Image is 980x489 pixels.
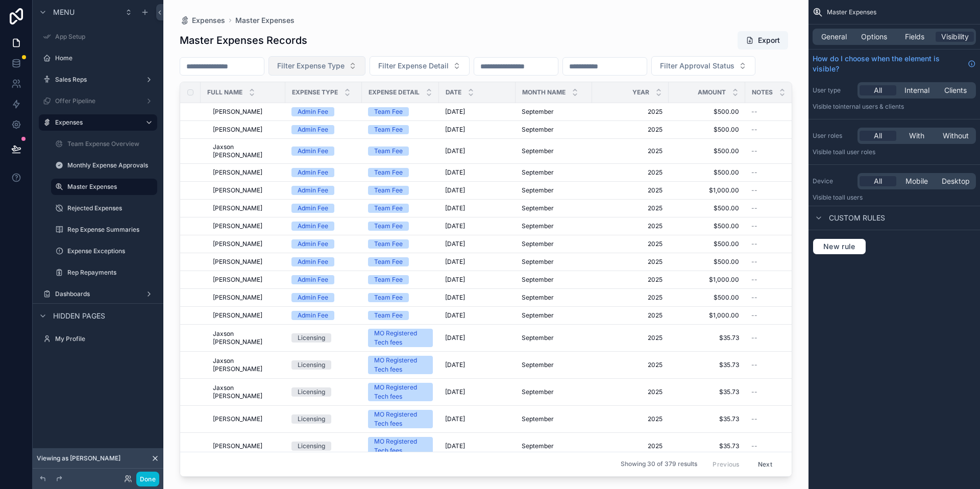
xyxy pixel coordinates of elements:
a: -- [751,311,816,320]
span: -- [751,108,757,116]
div: Admin Fee [298,146,328,156]
span: [DATE] [445,294,465,302]
a: [PERSON_NAME] [213,240,279,248]
a: 2025 [598,311,663,320]
a: Admin Fee [291,186,356,195]
span: -- [751,276,757,284]
span: How do I choose when the element is visible? [813,54,964,74]
a: 2025 [598,204,663,212]
span: [DATE] [445,415,465,423]
a: $1,000.00 [675,311,739,320]
a: [DATE] [445,361,509,369]
a: [DATE] [445,222,509,230]
a: [PERSON_NAME] [213,311,279,320]
span: -- [751,240,757,248]
a: $500.00 [675,108,739,116]
div: Licensing [298,414,325,424]
button: Export [738,31,788,50]
a: $500.00 [675,126,739,134]
label: Dashboards [55,290,141,298]
a: Jaxson [PERSON_NAME] [213,330,279,346]
label: Monthly Expense Approvals [67,161,155,169]
span: 2025 [598,126,663,134]
a: Monthly Expense Approvals [51,157,157,174]
a: -- [751,294,816,302]
a: 2025 [598,240,663,248]
span: -- [751,294,757,302]
a: Licensing [291,360,356,370]
span: [DATE] [445,147,465,155]
a: September [522,258,586,266]
div: MO Registered Tech fees [374,383,427,401]
a: -- [751,168,816,177]
span: Filter Expense Type [277,61,345,71]
a: Team Fee [368,107,433,116]
a: [DATE] [445,311,509,320]
a: Admin Fee [291,168,356,177]
div: Team Fee [374,222,403,231]
span: Jaxson [PERSON_NAME] [213,143,279,159]
span: [PERSON_NAME] [213,258,262,266]
a: September [522,311,586,320]
a: [DATE] [445,294,509,302]
span: $500.00 [675,204,739,212]
a: September [522,334,586,342]
a: Rep Repayments [51,264,157,281]
div: Admin Fee [298,311,328,320]
span: [DATE] [445,168,465,177]
a: $500.00 [675,294,739,302]
a: Team Fee [368,257,433,266]
span: [DATE] [445,108,465,116]
span: $500.00 [675,222,739,230]
a: [DATE] [445,240,509,248]
a: Home [39,50,157,66]
a: [DATE] [445,388,509,396]
span: September [522,388,554,396]
div: Admin Fee [298,257,328,266]
span: $35.73 [675,334,739,342]
a: 2025 [598,276,663,284]
a: Sales Reps [39,71,157,88]
span: -- [751,126,757,134]
span: 2025 [598,415,663,423]
div: Team Fee [374,146,403,156]
a: 2025 [598,108,663,116]
a: $35.73 [675,361,739,369]
span: [DATE] [445,222,465,230]
a: $500.00 [675,258,739,266]
label: Device [813,177,853,185]
a: September [522,168,586,177]
span: [DATE] [445,361,465,369]
span: 2025 [598,168,663,177]
a: Expenses [180,15,225,26]
div: Admin Fee [298,107,328,116]
a: App Setup [39,29,157,45]
a: [PERSON_NAME] [213,222,279,230]
a: Team Fee [368,275,433,284]
span: September [522,108,554,116]
span: -- [751,186,757,194]
span: September [522,294,554,302]
label: User roles [813,132,853,140]
div: Admin Fee [298,222,328,231]
span: -- [751,334,757,342]
a: Admin Fee [291,311,356,320]
span: September [522,276,554,284]
a: Admin Fee [291,275,356,284]
a: How do I choose when the element is visible? [813,54,976,74]
a: September [522,294,586,302]
span: September [522,334,554,342]
a: $35.73 [675,388,739,396]
span: -- [751,311,757,320]
div: Team Fee [374,168,403,177]
a: [DATE] [445,186,509,194]
span: September [522,415,554,423]
span: September [522,204,554,212]
button: Select Button [370,56,470,76]
span: September [522,186,554,194]
span: 2025 [598,388,663,396]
